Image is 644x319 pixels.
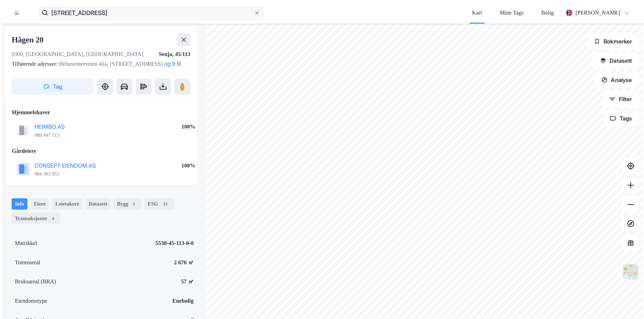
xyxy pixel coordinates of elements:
div: 2 676 ㎡ [174,258,194,267]
button: Datasett [593,53,639,69]
button: Tags [603,110,639,126]
div: Helsesenterveien 41a, [STREET_ADDRESS] [12,59,184,69]
div: Hågen 20 [12,33,45,46]
div: Info [12,198,27,210]
div: 4 [49,214,57,222]
div: Bruksareal (BRA) [15,277,56,286]
div: Matrikkel [15,238,37,248]
div: ESG [144,198,174,210]
div: Kontrollprogram for chat [619,295,644,319]
div: 100% [181,122,195,132]
div: Eiendomstype [15,296,47,306]
div: 9300, [GEOGRAPHIC_DATA], [GEOGRAPHIC_DATA] [12,49,143,59]
div: Kart [472,8,482,18]
div: Eiere [31,198,49,210]
div: Bygg [114,198,141,210]
div: Bolig [541,8,554,18]
img: Z [622,263,639,280]
div: 57 ㎡ [181,277,194,286]
div: 5530-45-113-0-0 [155,238,194,248]
div: Senja, 45/113 [159,49,190,59]
div: 980 947 513 [34,132,59,139]
div: Transaksjoner [12,213,60,224]
button: Tag [12,79,94,95]
div: Mine Tags [500,8,524,18]
div: Leietakere [52,198,82,210]
div: Hjemmelshaver [12,108,190,117]
div: Datasett [86,198,111,210]
div: 12 [160,200,171,208]
button: Bokmerker [587,33,639,49]
button: Analyse [595,72,639,88]
span: Tilhørende adresser: [12,61,59,67]
iframe: Chat Widget [619,295,644,319]
div: 5 [130,200,138,208]
div: Enebolig [172,296,194,306]
div: 984 302 053 [34,171,59,177]
div: 100% [181,161,195,170]
button: Filter [602,91,639,107]
img: logo.a4113a55bc3d86da70a041830d287a7e.svg [15,11,19,15]
div: Tomteareal [15,258,40,267]
input: Søk på adresse, matrikkel, gårdeiere, leietakere eller personer [48,5,254,21]
div: [PERSON_NAME] [576,8,620,18]
div: Gårdeiere [12,146,190,156]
